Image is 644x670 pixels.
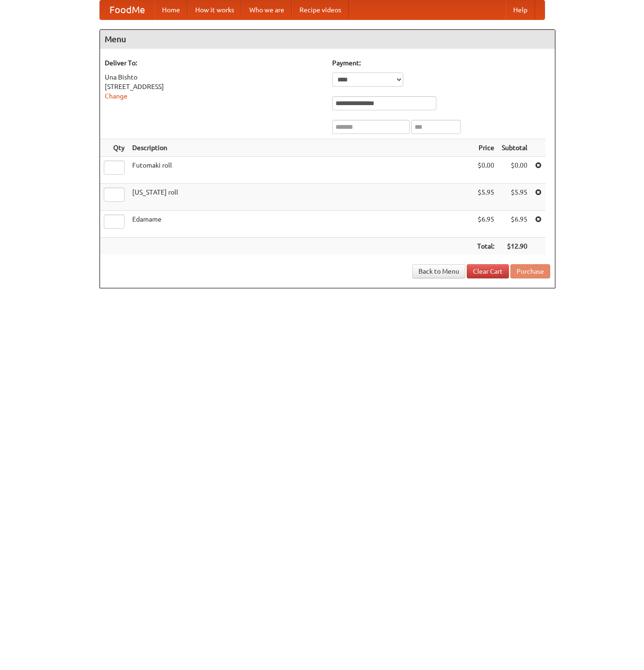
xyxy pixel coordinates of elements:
div: [STREET_ADDRESS] [105,82,323,91]
th: Qty [100,139,128,157]
td: Edamame [128,211,473,238]
a: Recipe videos [292,0,349,19]
td: $0.00 [473,157,498,184]
a: Who we are [242,0,292,19]
a: Back to Menu [412,264,465,278]
td: $5.95 [498,184,531,211]
th: Subtotal [498,139,531,157]
a: How it works [188,0,242,19]
a: Change [105,92,127,100]
td: [US_STATE] roll [128,184,473,211]
a: Home [154,0,188,19]
td: $6.95 [473,211,498,238]
th: $12.90 [498,238,531,255]
a: Clear Cart [467,264,509,278]
td: Futomaki roll [128,157,473,184]
a: Help [506,0,535,19]
th: Price [473,139,498,157]
div: Una Bishto [105,72,323,82]
th: Description [128,139,473,157]
td: $0.00 [498,157,531,184]
td: $5.95 [473,184,498,211]
h5: Payment: [332,58,550,68]
a: FoodMe [100,0,154,19]
h4: Menu [100,30,555,49]
th: Total: [473,238,498,255]
h5: Deliver To: [105,58,323,68]
td: $6.95 [498,211,531,238]
button: Purchase [510,264,550,278]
